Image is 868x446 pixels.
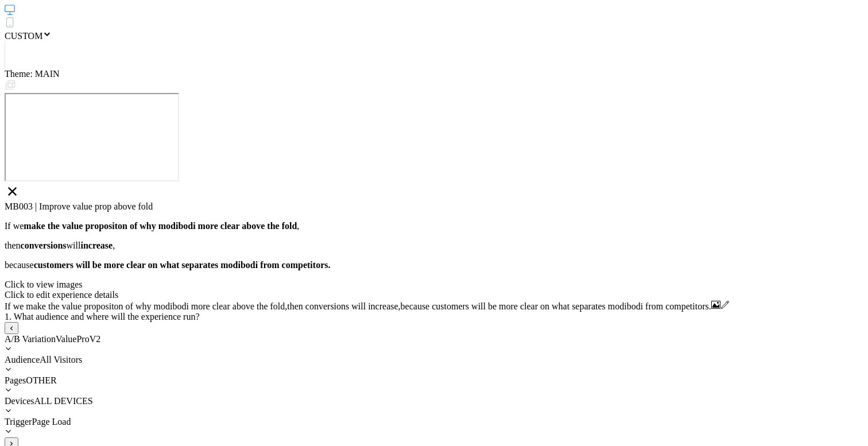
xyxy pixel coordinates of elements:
[5,396,34,406] span: Devices
[5,280,863,290] div: Click to view images
[40,355,82,364] span: All Visitors
[5,201,153,211] span: MB003 | Improve value prop above fold
[80,241,113,250] strong: increase
[26,375,56,385] span: OTHER
[297,221,299,231] span: ,
[56,334,100,344] span: ValueProV2
[5,290,863,300] div: Click to edit experience details
[67,241,81,250] span: will
[5,241,21,250] span: then
[5,221,24,231] span: If we
[34,260,331,270] strong: customers will be more clear on what separates modibodi from competitors.
[21,241,67,250] strong: conversions
[5,312,200,321] span: 1. What audience and where will the experience run?
[32,417,71,426] span: Page Load
[5,355,40,364] span: Audience
[34,396,93,406] span: ALL DEVICES
[5,260,34,270] span: because
[113,241,115,250] span: ,
[24,221,297,231] strong: make the value propositon of why modibodi more clear above the fold
[5,375,26,385] span: Pages
[5,417,32,426] span: Trigger
[5,69,60,79] span: Theme: MAIN
[5,31,42,41] span: CUSTOM
[5,334,56,344] span: A/B Variation
[5,301,711,311] span: If we make the value propositon of why modibodi more clear above the fold,then conversions will i...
